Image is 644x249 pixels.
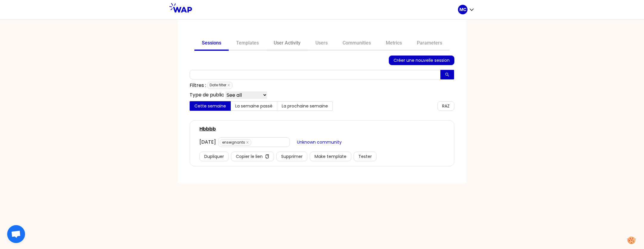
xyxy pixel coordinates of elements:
[194,103,226,109] span: Cette semaine
[623,233,640,248] button: Manage your preferences about cookies
[199,152,229,161] button: Dupliquer
[308,36,335,51] a: Users
[310,152,351,161] button: Make template
[236,153,263,160] span: Copier le lien
[354,152,377,161] button: Tester
[458,5,475,14] button: MC
[281,153,303,160] span: Supprimer
[378,36,409,51] a: Metrics
[282,103,328,109] span: La prochaine semaine
[199,125,216,133] a: Hbbbb
[199,139,216,146] div: [DATE]
[394,57,450,64] span: Créer une nouvelle session
[459,7,466,13] p: MC
[409,36,450,51] a: Parameters
[190,82,206,89] p: Filtres :
[235,103,273,109] span: La semaine passé
[229,36,266,51] a: Templates
[437,101,454,111] button: RAZ
[315,153,346,160] span: Make template
[442,103,450,109] span: RAZ
[190,91,224,99] p: Type de public
[445,73,449,77] span: search
[358,153,372,160] span: Tester
[207,82,233,89] span: Date filter
[440,70,454,79] button: search
[227,84,230,87] span: close
[335,36,378,51] a: Communities
[292,137,346,147] button: Unknown community
[276,152,307,161] button: Supprimer
[246,141,249,144] span: close
[389,56,454,65] button: Créer une nouvelle session
[265,154,269,159] span: copy
[220,139,251,146] span: enseignants
[297,139,342,145] span: Unknown community
[266,36,308,51] a: User Activity
[7,225,25,243] a: Ouvrir le chat
[194,36,229,51] a: Sessions
[231,152,274,161] button: Copier le liencopy
[204,153,224,160] span: Dupliquer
